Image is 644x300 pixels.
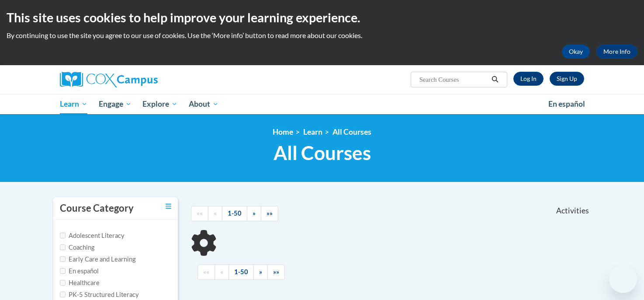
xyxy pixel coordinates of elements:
span: » [253,209,256,217]
input: Checkbox for Options [60,244,66,250]
h2: This site uses cookies to help improve your learning experience. [7,9,637,26]
h3: Course Category [60,202,134,215]
a: 1-50 [222,206,247,221]
a: Home [273,127,293,136]
a: Previous [215,265,229,280]
a: Previous [208,206,222,221]
input: Checkbox for Options [60,292,66,297]
label: Coaching [60,243,94,252]
span: All Courses [274,141,371,164]
input: Checkbox for Options [60,233,66,238]
span: » [259,268,262,276]
p: By continuing to use the site you agree to our use of cookies. Use the ‘More info’ button to read... [7,31,637,40]
span: «« [203,268,209,276]
a: Engage [93,94,137,114]
span: »» [273,268,279,276]
a: Begining [197,265,215,280]
div: Main menu [47,94,597,114]
span: Activities [556,206,589,216]
a: Next [253,265,268,280]
a: All Courses [332,127,371,136]
a: Begining [191,206,208,221]
label: Adolescent Literacy [60,231,125,241]
a: Next [247,206,261,221]
a: More Info [596,45,637,59]
a: 1-50 [229,265,254,280]
a: About [183,94,224,114]
a: End [261,206,278,221]
a: Toggle collapse [166,202,171,211]
input: Checkbox for Options [60,256,66,262]
span: Engage [99,99,132,109]
a: Learn [54,94,93,114]
label: En español [60,266,99,276]
label: Early Care and Learning [60,255,135,264]
label: PK-5 Structured Literacy [60,290,139,300]
span: « [214,209,217,217]
span: En español [548,99,585,108]
a: Cox Campus [60,72,226,87]
button: Search [488,74,502,85]
iframe: Button to launch messaging window [609,265,637,293]
img: Cox Campus [60,72,158,87]
span: « [220,268,223,276]
a: Learn [303,127,322,136]
input: Checkbox for Options [60,268,66,274]
a: En español [543,95,591,113]
label: Healthcare [60,278,100,288]
span: «« [197,209,203,217]
a: Register [550,72,584,86]
a: End [267,265,285,280]
a: Explore [137,94,183,114]
input: Search Courses [419,74,488,85]
a: Log In [513,72,544,86]
span: »» [267,209,273,217]
span: Learn [60,99,87,109]
span: About [189,99,218,109]
span: Explore [142,99,177,109]
button: Okay [562,45,590,59]
input: Checkbox for Options [60,280,66,286]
